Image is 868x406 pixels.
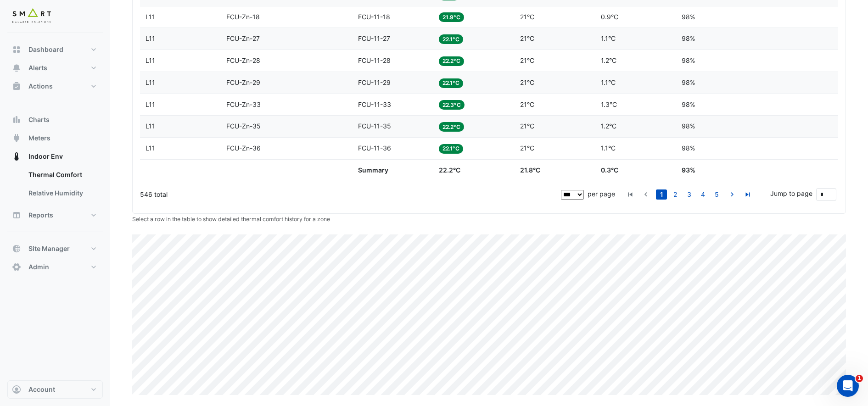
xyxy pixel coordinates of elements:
app-icon: Actions [12,82,21,91]
img: Company Logo [11,7,52,26]
li: page 2 [668,189,682,200]
span: FCU-11-33 [358,100,391,108]
span: FCU-11-28 [358,56,391,64]
app-icon: Reports [12,211,21,220]
app-icon: Meters [12,133,21,143]
span: 21°C [520,78,534,86]
span: 22.1°C [439,78,463,88]
span: 21.8°C [520,166,540,174]
a: 4 [697,189,708,200]
span: 98% [682,56,695,64]
a: Relative Humidity [21,184,103,202]
span: FCU-11-27 [358,34,390,42]
span: Alerts [28,63,47,72]
app-icon: Alerts [12,63,21,72]
iframe: Intercom live chat [837,375,859,397]
span: L11 [146,34,155,42]
div: 546 total [140,183,559,206]
span: 98% [682,34,695,42]
span: FCU-11-36 [358,144,391,152]
span: 98% [682,144,695,152]
button: Actions [7,77,103,95]
span: 21°C [520,100,534,108]
div: Summary [358,165,428,176]
span: per page [588,190,615,198]
button: Account [7,380,103,399]
span: L11 [146,78,155,86]
span: L11 [146,13,155,21]
span: FCU-Zn-29 [226,78,260,86]
button: Dashboard [7,40,103,59]
span: Site Manager [28,244,70,253]
span: FCU-Zn-27 [226,34,260,42]
span: 21°C [520,13,534,21]
app-icon: Charts [12,115,21,124]
span: 93% [682,166,695,174]
span: 21°C [520,34,534,42]
span: 22.2°C [439,56,464,66]
app-icon: Indoor Env [12,152,21,161]
span: FCU-Zn-18 [226,13,260,21]
span: 22.2°C [439,166,460,174]
a: 1 [656,189,667,200]
button: Charts [7,111,103,129]
span: FCU-Zn-36 [226,144,261,152]
button: Admin [7,258,103,276]
button: Site Manager [7,239,103,258]
a: Thermal Comfort [21,166,103,184]
span: 21°C [520,56,534,64]
div: Indoor Env [7,166,103,206]
li: page 5 [710,189,723,200]
a: 2 [670,189,681,200]
app-icon: Site Manager [12,244,21,253]
span: 1 [856,375,863,382]
span: Admin [28,262,49,272]
span: FCU-11-35 [358,122,391,130]
span: FCU-Zn-33 [226,100,261,108]
span: 98% [682,78,695,86]
span: 22.1°C [439,144,463,154]
span: 22.3°C [439,100,465,110]
span: 22.2°C [439,122,464,132]
span: FCU-Zn-35 [226,122,261,130]
span: Reports [28,211,53,220]
button: Alerts [7,59,103,77]
span: 98% [682,13,695,21]
button: Meters [7,129,103,147]
span: L11 [146,56,155,64]
span: 21°C [520,122,534,130]
span: FCU-11-18 [358,13,390,21]
li: page 1 [655,189,668,200]
span: 1.1°C [601,78,616,86]
span: 0.9°C [601,13,618,21]
label: Jump to page [770,189,812,198]
span: 1.1°C [601,34,616,42]
a: go to next page [727,189,738,200]
span: FCU-11-29 [358,78,391,86]
a: 3 [683,189,694,200]
span: 98% [682,100,695,108]
span: L11 [146,122,155,130]
span: L11 [146,144,155,152]
span: 1.3°C [601,100,617,108]
span: Charts [28,115,50,124]
li: page 3 [682,189,696,200]
span: 21°C [520,144,534,152]
button: Indoor Env [7,147,103,166]
a: go to first page [625,189,636,200]
li: page 4 [696,189,710,200]
a: 5 [711,189,722,200]
span: 1.2°C [601,56,616,64]
span: 21.9°C [439,12,464,22]
span: Indoor Env [28,152,63,161]
app-icon: Dashboard [12,45,21,54]
button: Reports [7,206,103,224]
small: Select a row in the table to show detailed thermal comfort history for a zone [132,216,330,222]
app-icon: Admin [12,262,21,272]
span: Meters [28,133,50,143]
span: 98% [682,122,695,130]
span: 1.2°C [601,122,616,130]
span: FCU-Zn-28 [226,56,260,64]
span: L11 [146,100,155,108]
span: Account [28,385,55,394]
